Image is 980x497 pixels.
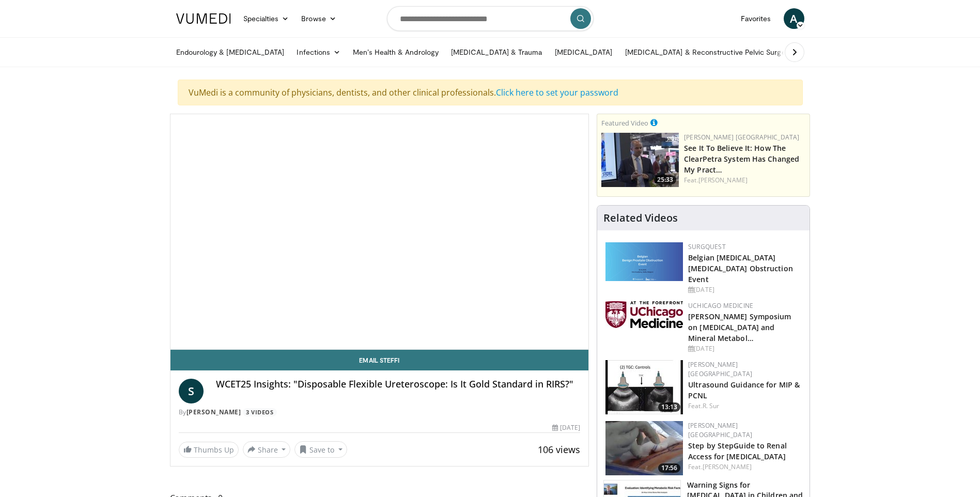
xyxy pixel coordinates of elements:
span: 17:56 [658,463,680,473]
a: [PERSON_NAME] [GEOGRAPHIC_DATA] [684,133,799,142]
a: Surgquest [688,242,726,251]
a: [PERSON_NAME] Symposium on [MEDICAL_DATA] and Mineral Metabol… [688,312,791,343]
div: Feat. [688,401,801,411]
div: By [179,408,581,417]
div: Feat. [684,176,805,185]
a: Ultrasound Guidance for MIP & PCNL [688,380,800,400]
a: Belgian [MEDICAL_DATA] [MEDICAL_DATA] Obstruction Event [688,253,793,284]
a: Endourology & [MEDICAL_DATA] [170,42,291,63]
a: R. Sur [703,401,720,410]
a: [MEDICAL_DATA] & Reconstructive Pelvic Surgery [619,42,798,63]
img: 5f87bdfb-7fdf-48f0-85f3-b6bcda6427bf.jpg.150x105_q85_autocrop_double_scale_upscale_version-0.2.jpg [605,301,683,328]
h4: WCET25 Insights: "Disposable Flexible Ureteroscope: Is It Gold Standard in RIRS?" [216,379,581,390]
a: See It To Believe It: How The ClearPetra System Has Changed My Pract… [684,143,799,175]
a: Step by StepGuide to Renal Access for [MEDICAL_DATA] [688,441,787,461]
a: Favorites [735,8,777,29]
a: [PERSON_NAME] [186,408,241,416]
input: Search topics, interventions [387,6,594,31]
a: Men’s Health & Andrology [347,42,445,63]
img: VuMedi Logo [176,13,231,24]
div: VuMedi is a community of physicians, dentists, and other clinical professionals. [178,80,803,105]
div: [DATE] [552,423,580,432]
h4: Related Videos [603,212,678,224]
a: 25:33 [601,133,679,187]
button: Save to [294,441,347,458]
a: [PERSON_NAME] [703,462,752,471]
a: [PERSON_NAME] [698,176,748,184]
a: Email Steffi [170,350,589,370]
a: S [179,379,204,403]
a: Thumbs Up [179,442,239,458]
div: Feat. [688,462,801,472]
video-js: Video Player [170,114,589,350]
a: [MEDICAL_DATA] & Trauma [445,42,549,63]
img: 08d442d2-9bc4-4584-b7ef-4efa69e0f34c.png.150x105_q85_autocrop_double_scale_upscale_version-0.2.png [605,242,683,281]
a: [PERSON_NAME] [GEOGRAPHIC_DATA] [688,360,752,378]
button: Share [243,441,291,458]
img: 47196b86-3779-4b90-b97e-820c3eda9b3b.150x105_q85_crop-smart_upscale.jpg [601,133,679,187]
a: Infections [290,42,347,63]
a: Specialties [237,8,295,29]
img: ae74b246-eda0-4548-a041-8444a00e0b2d.150x105_q85_crop-smart_upscale.jpg [605,360,683,414]
a: 17:56 [605,421,683,475]
a: UChicago Medicine [688,301,753,310]
a: [MEDICAL_DATA] [549,42,619,63]
a: 13:13 [605,360,683,414]
span: 25:33 [654,175,676,184]
div: [DATE] [688,285,801,294]
a: 3 Videos [243,408,277,417]
div: [DATE] [688,344,801,353]
small: Featured Video [601,118,648,128]
a: Click here to set your password [496,87,618,98]
img: be78edef-9c83-4ca4-81c3-bb590ce75b9a.150x105_q85_crop-smart_upscale.jpg [605,421,683,475]
a: Browse [295,8,343,29]
a: A [784,8,804,29]
a: [PERSON_NAME] [GEOGRAPHIC_DATA] [688,421,752,439]
span: 106 views [538,443,580,456]
span: 13:13 [658,402,680,412]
